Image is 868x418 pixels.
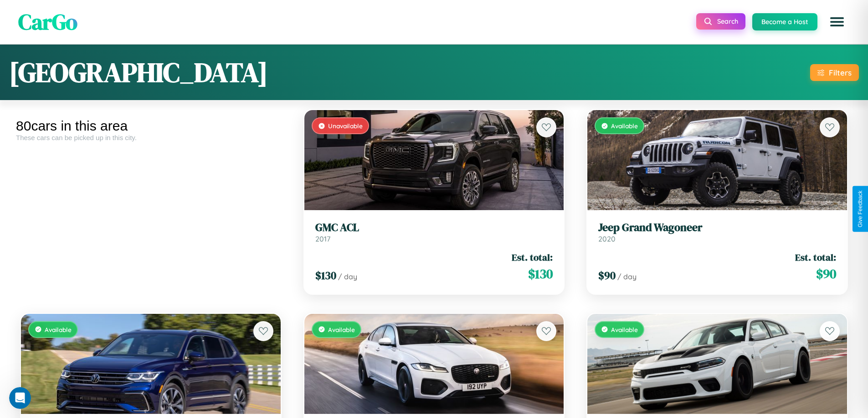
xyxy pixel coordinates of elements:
[338,272,357,281] span: / day
[315,268,336,283] span: $ 130
[829,68,852,77] div: Filters
[598,221,836,234] h3: Jeep Grand Wagoneer
[315,234,330,243] span: 2017
[328,326,355,333] span: Available
[857,191,863,227] div: Give Feedback
[717,17,738,25] span: Search
[598,221,836,243] a: Jeep Grand Wagoneer2020
[795,251,836,264] span: Est. total:
[752,13,817,30] button: Become a Host
[9,387,31,409] iframe: Intercom live chat
[611,122,638,130] span: Available
[598,234,616,243] span: 2020
[528,265,553,283] span: $ 130
[18,7,77,37] span: CarGo
[598,268,616,283] span: $ 90
[328,122,363,130] span: Unavailable
[16,118,286,134] div: 80 cars in this area
[810,64,859,81] button: Filters
[824,9,850,35] button: Open menu
[16,134,286,141] div: These cars can be picked up in this city.
[816,265,836,283] span: $ 90
[45,326,72,333] span: Available
[696,13,745,30] button: Search
[611,326,638,333] span: Available
[315,221,553,243] a: GMC ACL2017
[315,221,553,234] h3: GMC ACL
[617,272,637,281] span: / day
[9,54,268,91] h1: [GEOGRAPHIC_DATA]
[512,251,553,264] span: Est. total:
